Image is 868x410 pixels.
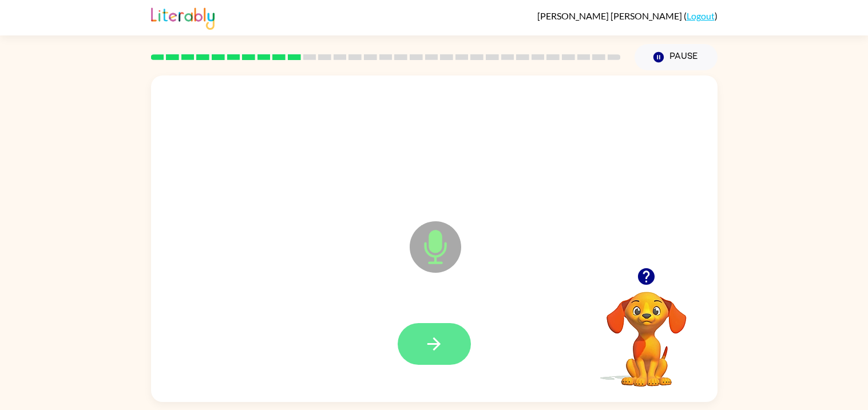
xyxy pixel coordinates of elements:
span: [PERSON_NAME] [PERSON_NAME] [537,10,684,21]
button: Pause [635,44,718,70]
div: ( ) [537,10,718,21]
img: Literably [151,5,215,30]
video: Your browser must support playing .mp4 files to use Literably. Please try using another browser. [589,274,704,388]
a: Logout [687,10,715,21]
